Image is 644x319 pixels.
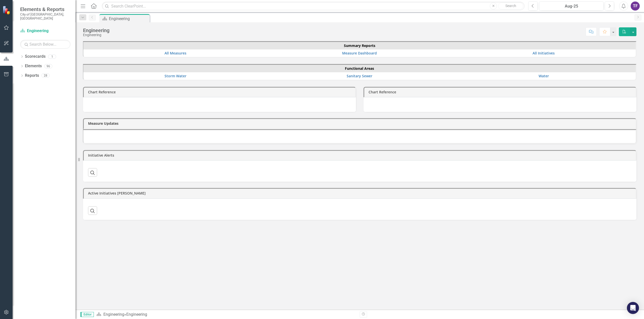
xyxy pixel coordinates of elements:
small: City of [GEOGRAPHIC_DATA], [GEOGRAPHIC_DATA] [20,12,70,21]
div: Engineering [126,312,147,317]
h3: Chart Reference [88,90,353,94]
a: Measure Dashboard [342,51,377,55]
div: Engineering [83,28,109,33]
a: All Initiatives [533,51,555,55]
h3: Chart Reference [369,90,633,94]
a: Water [539,74,549,78]
img: ClearPoint Strategy [3,6,11,15]
h3: Initiative Alerts [88,153,633,157]
a: Elements [25,63,42,69]
button: Aug-25 [539,2,603,11]
button: Search [498,3,523,10]
a: Sanitary Sewer [347,74,372,78]
a: Reports [25,73,39,79]
span: Elements & Reports [20,6,70,12]
div: 96 [44,64,52,68]
th: Functional Areas [83,65,636,72]
button: TF [631,2,640,11]
a: Engineering [103,312,124,317]
div: » [96,312,356,317]
th: Summary Reports [83,42,636,49]
div: 28 [42,74,50,78]
a: All Measures [165,51,186,55]
span: Editor [80,312,94,317]
span: Search [505,4,516,8]
div: Engineering [83,33,109,37]
div: Engineering [109,16,148,22]
input: Search Below... [20,40,70,49]
div: Aug-25 [541,3,602,9]
h3: Active Initiatives [PERSON_NAME] [88,191,633,195]
h3: Measure Updates [88,121,633,125]
a: Storm Water [165,74,186,78]
input: Search ClearPoint... [102,2,525,11]
a: Scorecards [25,54,46,59]
div: 1 [48,54,56,59]
a: Engineering [20,28,70,34]
div: Open Intercom Messenger [627,302,639,314]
